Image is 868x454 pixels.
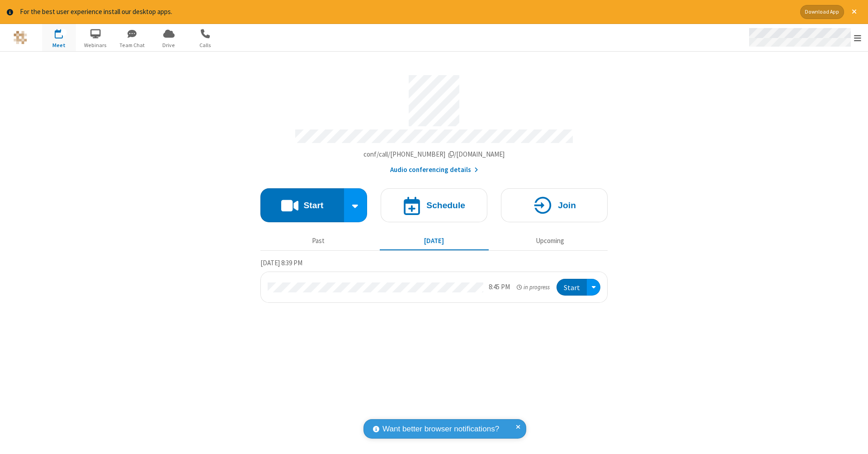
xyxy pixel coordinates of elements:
div: 8:45 PM [489,282,510,292]
h4: Start [303,201,323,210]
div: 1 [61,29,67,36]
button: Audio conferencing details [390,165,478,175]
h4: Schedule [426,201,465,210]
button: Copy my meeting room linkCopy my meeting room link [363,149,505,160]
section: Account details [260,68,608,175]
h4: Join [558,201,576,210]
section: Today's Meetings [260,258,608,303]
em: in progress [517,283,550,292]
span: Drive [152,41,186,49]
div: Start conference options [344,188,368,222]
div: For the best user experience install our desktop apps. [20,7,793,17]
span: Copy my meeting room link [363,150,505,158]
button: Start [260,188,344,222]
button: Schedule [381,188,487,222]
button: Join [501,188,608,222]
span: Meet [42,41,76,49]
span: Team Chat [115,41,149,49]
button: Upcoming [495,233,604,250]
span: Webinars [79,41,113,49]
button: Download App [800,5,844,19]
button: [DATE] [380,233,489,250]
div: Open menu [741,24,868,51]
div: Open menu [587,279,600,296]
button: Logo [3,24,37,51]
img: QA Selenium DO NOT DELETE OR CHANGE [14,31,27,44]
button: Past [264,233,373,250]
span: Calls [189,41,222,49]
span: Want better browser notifications? [382,423,499,435]
span: [DATE] 8:39 PM [260,258,302,267]
button: Close alert [847,5,861,19]
button: Start [557,279,587,296]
